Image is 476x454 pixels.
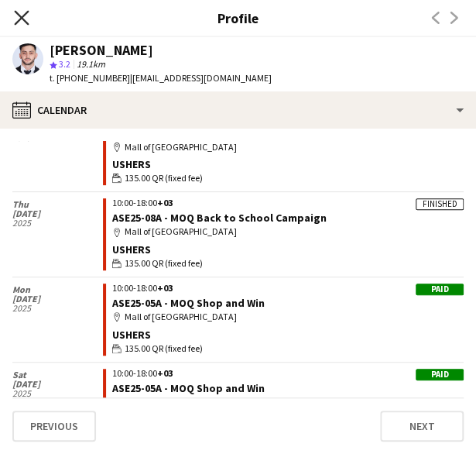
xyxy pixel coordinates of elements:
[157,367,173,379] span: +03
[130,72,272,84] span: | [EMAIL_ADDRESS][DOMAIN_NAME]
[112,198,464,208] div: 10:00-18:00
[112,328,464,342] div: Ushers
[12,133,103,143] span: 2025
[12,200,103,209] span: Thu
[12,218,103,228] span: 2025
[112,369,464,378] div: 10:00-18:00
[12,294,103,304] span: [DATE]
[12,411,96,442] button: Previous
[112,296,265,310] a: ASE25-05A - MOQ Shop and Win
[112,225,464,239] div: Mall of [GEOGRAPHIC_DATA]
[112,381,265,395] a: ASE25-05A - MOQ Shop and Win
[59,58,70,70] span: 3.2
[112,157,464,171] div: Ushers
[112,242,464,256] div: Ushers
[12,370,103,380] span: Sat
[12,389,103,398] span: 2025
[74,58,108,70] span: 19.1km
[416,369,464,380] div: Paid
[125,256,203,270] span: 135.00 QR (fixed fee)
[112,140,464,154] div: Mall of [GEOGRAPHIC_DATA]
[125,171,203,185] span: 135.00 QR (fixed fee)
[416,284,464,295] div: Paid
[12,380,103,389] span: [DATE]
[112,284,464,293] div: 10:00-18:00
[12,304,103,313] span: 2025
[12,285,103,294] span: Mon
[380,411,464,442] button: Next
[112,395,464,409] div: Mall of [GEOGRAPHIC_DATA]
[112,310,464,324] div: Mall of [GEOGRAPHIC_DATA]
[416,198,464,210] div: Finished
[12,209,103,218] span: [DATE]
[50,43,153,57] div: [PERSON_NAME]
[112,211,327,225] a: ASE25-08A - MOQ Back to School Campaign
[157,197,173,208] span: +03
[157,282,173,294] span: +03
[50,72,130,84] span: t. [PHONE_NUMBER]
[125,342,203,356] span: 135.00 QR (fixed fee)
